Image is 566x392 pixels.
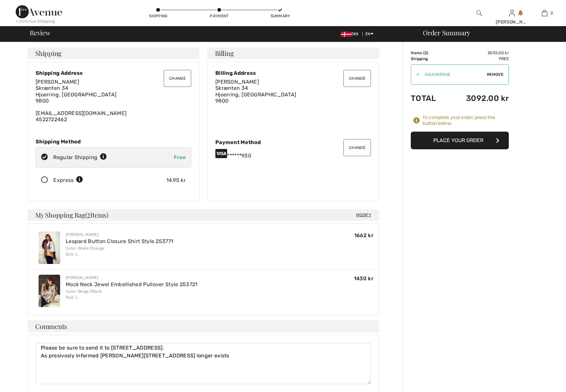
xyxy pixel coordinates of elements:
[215,50,234,57] span: Billing
[66,232,173,237] div: [PERSON_NAME]
[447,87,509,109] td: 3092.00 kr
[87,210,90,219] span: 2
[411,50,447,56] td: Items ( )
[487,72,503,77] span: Remove
[420,65,487,84] input: Promo code
[215,79,259,85] span: [PERSON_NAME]
[447,56,509,62] td: Free
[66,281,198,287] a: Mock Neck Jewel Embellished Pullover Style 253721
[411,87,447,109] td: Total
[509,9,515,17] img: My Info
[215,85,296,104] span: Skrænten 34 Hjoerring, [GEOGRAPHIC_DATA] 9800
[215,70,371,76] div: Billing Address
[423,115,509,126] div: To complete your order, press the button below.
[447,50,509,56] td: 3092.00 kr
[166,176,186,184] div: 14.95 kr
[16,18,55,24] div: < Continue Shopping
[354,232,374,238] span: 1662 kr
[85,210,108,219] span: ( Items)
[66,245,173,257] div: Color: Black/Orange Size: L
[476,9,482,17] img: search the website
[411,72,420,77] div: ✔
[174,154,186,160] span: Free
[209,13,229,19] div: Payment
[542,9,547,17] img: My Bag
[53,154,107,161] div: Regular Shipping
[341,32,351,37] img: Danish krone
[341,32,361,36] span: DKK
[343,70,371,87] button: Change
[365,32,374,36] span: EN
[36,85,116,104] span: Skrænten 34 Hjoerring, [GEOGRAPHIC_DATA] 9800
[53,176,83,184] div: Express
[36,343,371,384] textarea: Comments
[551,10,553,16] span: 2
[16,5,62,18] img: 1ère Avenue
[509,10,515,16] a: Sign In
[66,238,173,244] a: Leopard Button Closure Shirt Style 253771
[215,139,371,145] div: Payment Method
[528,9,560,17] a: 2
[36,139,191,145] div: Shipping Method
[424,51,427,55] span: 2
[66,275,198,281] div: [PERSON_NAME]
[35,50,61,57] span: Shipping
[36,79,79,85] span: [PERSON_NAME]
[496,19,528,25] div: [PERSON_NAME]
[66,288,198,300] div: Color: Beige/Black Size: L
[149,13,168,19] div: Shipping
[27,320,379,332] h4: Comments
[39,232,60,264] img: Leopard Button Closure Shirt Style 253771
[343,139,371,156] button: Change
[354,275,374,282] span: 1430 kr
[415,29,562,36] div: Order Summary
[39,275,60,307] img: Mock Neck Jewel Embellished Pullover Style 253721
[36,70,191,76] div: Shipping Address
[27,209,379,221] h4: My Shopping Bag
[36,79,191,122] div: [EMAIL_ADDRESS][DOMAIN_NAME] 4522722462
[411,56,447,62] td: Shipping
[164,70,191,87] button: Change
[30,29,50,36] span: Review
[356,212,371,218] span: Modify
[411,132,509,149] button: Place Your Order
[271,13,290,19] div: Summary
